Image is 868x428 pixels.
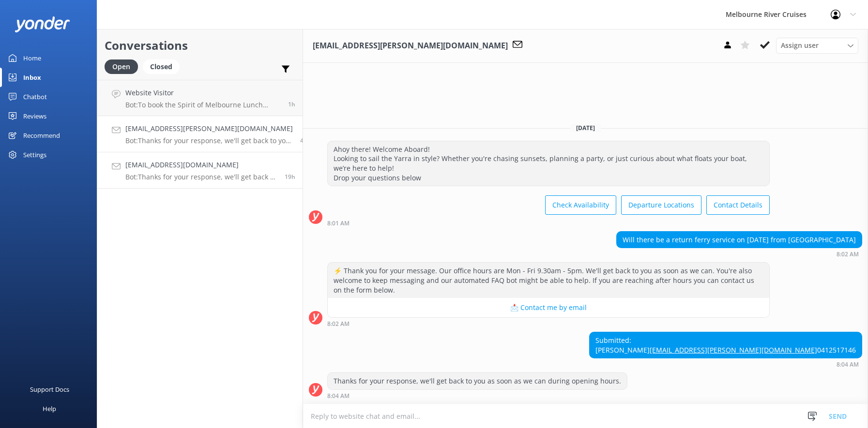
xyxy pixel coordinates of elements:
div: Reviews [23,106,46,126]
div: Inbox [23,68,41,87]
h4: [EMAIL_ADDRESS][PERSON_NAME][DOMAIN_NAME] [125,123,293,134]
div: Oct 09 2025 08:02am (UTC +11:00) Australia/Sydney [616,251,862,257]
div: Closed [143,59,180,74]
span: [DATE] [570,124,601,132]
div: Ahoy there! Welcome Aboard! Looking to sail the Yarra in style? Whether you're chasing sunsets, p... [328,141,769,186]
div: Assign User [776,38,858,53]
strong: 8:04 AM [837,362,859,368]
div: ⚡ Thank you for your message. Our office hours are Mon - Fri 9.30am - 5pm. We'll get back to you ... [328,263,769,298]
div: Will there be a return ferry service on [DATE] from [GEOGRAPHIC_DATA] [617,232,862,248]
a: Open [105,61,143,72]
a: [EMAIL_ADDRESS][PERSON_NAME][DOMAIN_NAME]Bot:Thanks for your response, we'll get back to you as s... [97,116,303,152]
div: Home [23,48,41,68]
div: Chatbot [23,87,47,106]
a: [EMAIL_ADDRESS][PERSON_NAME][DOMAIN_NAME] [650,345,817,354]
button: Check Availability [545,195,616,215]
p: Bot: To book the Spirit of Melbourne Lunch Cruise, you can visit [URL][DOMAIN_NAME]. If you're ha... [125,101,281,109]
strong: 8:02 AM [327,321,350,327]
span: Assign user [781,40,819,51]
img: yonder-white-logo.png [15,16,70,32]
strong: 8:04 AM [327,393,350,399]
p: Bot: Thanks for your response, we'll get back to you as soon as we can during opening hours. [125,136,293,145]
div: Support Docs [30,380,69,399]
span: Oct 09 2025 10:23am (UTC +11:00) Australia/Sydney [288,100,295,108]
span: Oct 09 2025 08:04am (UTC +11:00) Australia/Sydney [300,136,307,145]
div: Submitted: [PERSON_NAME] 0412517146 [590,332,862,358]
span: Oct 08 2025 04:22pm (UTC +11:00) Australia/Sydney [285,173,295,181]
strong: 8:02 AM [837,251,859,257]
div: Settings [23,145,46,164]
a: Closed [143,61,184,72]
div: Oct 09 2025 08:04am (UTC +11:00) Australia/Sydney [327,392,627,399]
div: Recommend [23,126,60,145]
div: Open [105,59,138,74]
button: Departure Locations [621,195,701,215]
div: Thanks for your response, we'll get back to you as soon as we can during opening hours. [328,373,627,389]
h4: Website Visitor [125,88,281,98]
h2: Conversations [105,36,295,55]
a: [EMAIL_ADDRESS][DOMAIN_NAME]Bot:Thanks for your response, we'll get back to you as soon as we can... [97,152,303,189]
a: Website VisitorBot:To book the Spirit of Melbourne Lunch Cruise, you can visit [URL][DOMAIN_NAME]... [97,80,303,116]
button: Contact Details [706,195,770,215]
h3: [EMAIL_ADDRESS][PERSON_NAME][DOMAIN_NAME] [313,40,508,52]
p: Bot: Thanks for your response, we'll get back to you as soon as we can during opening hours. [125,173,277,181]
button: 📩 Contact me by email [328,298,769,317]
div: Help [43,399,56,418]
div: Oct 09 2025 08:01am (UTC +11:00) Australia/Sydney [327,220,770,226]
h4: [EMAIL_ADDRESS][DOMAIN_NAME] [125,160,277,170]
div: Oct 09 2025 08:02am (UTC +11:00) Australia/Sydney [327,320,770,327]
div: Oct 09 2025 08:04am (UTC +11:00) Australia/Sydney [589,361,862,368]
strong: 8:01 AM [327,221,350,226]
